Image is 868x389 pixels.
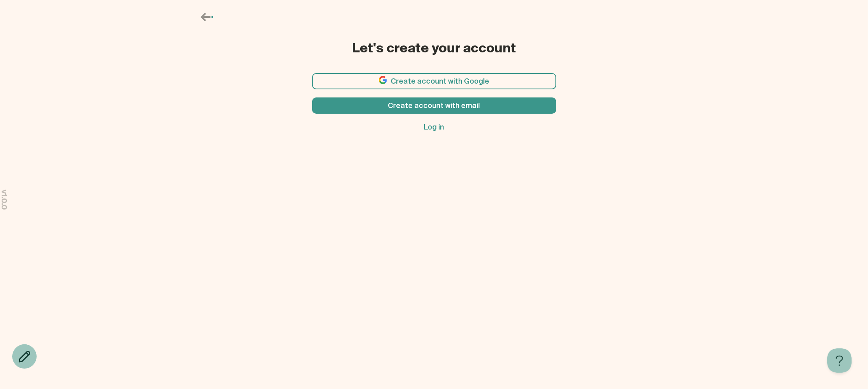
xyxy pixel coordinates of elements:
[312,41,556,57] h3: Let's create your account
[312,97,556,114] button: Create account with email
[312,122,556,132] button: Log in
[827,348,852,373] iframe: Toggle Customer Support
[312,73,556,89] button: Create account with Google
